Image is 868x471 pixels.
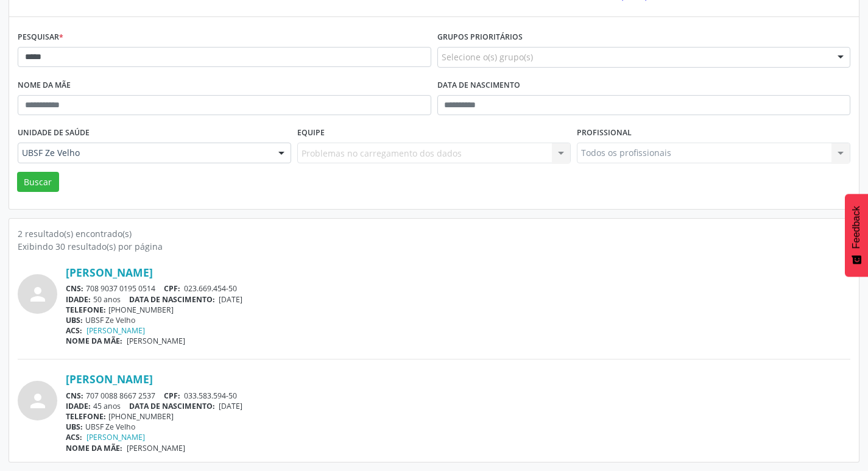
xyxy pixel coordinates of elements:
[66,283,83,294] span: CNS:
[18,76,71,95] label: Nome da mãe
[851,206,862,249] span: Feedback
[27,390,49,412] i: person
[164,283,180,294] span: CPF:
[66,325,82,336] span: ACS:
[66,443,122,453] span: NOME DA MÃE:
[66,422,850,432] div: UBSF Ze Velho
[129,294,215,305] span: DATA DE NASCIMENTO:
[66,294,850,305] div: 50 anos
[164,391,180,401] span: CPF:
[184,283,237,294] span: 023.669.454-50
[66,305,850,315] div: [PHONE_NUMBER]
[184,391,237,401] span: 033.583.594-50
[437,28,523,47] label: Grupos prioritários
[18,227,850,240] div: 2 resultado(s) encontrado(s)
[442,51,533,63] span: Selecione o(s) grupo(s)
[437,76,520,95] label: Data de nascimento
[66,283,850,294] div: 708 9037 0195 0514
[66,315,850,325] div: UBSF Ze Velho
[66,391,850,401] div: 707 0088 8667 2537
[66,401,91,411] span: IDADE:
[66,391,83,401] span: CNS:
[66,372,153,386] a: [PERSON_NAME]
[219,401,242,411] span: [DATE]
[66,315,83,325] span: UBS:
[66,422,83,432] span: UBS:
[66,266,153,279] a: [PERSON_NAME]
[297,124,325,143] label: Equipe
[18,28,63,47] label: Pesquisar
[17,172,59,193] button: Buscar
[127,336,185,346] span: [PERSON_NAME]
[129,401,215,411] span: DATA DE NASCIMENTO:
[22,147,266,159] span: UBSF Ze Velho
[18,124,90,143] label: Unidade de saúde
[66,411,850,422] div: [PHONE_NUMBER]
[66,294,91,305] span: IDADE:
[127,443,185,453] span: [PERSON_NAME]
[86,432,145,442] a: [PERSON_NAME]
[27,283,49,305] i: person
[219,294,242,305] span: [DATE]
[66,336,122,346] span: NOME DA MÃE:
[18,240,850,253] div: Exibindo 30 resultado(s) por página
[66,411,106,422] span: TELEFONE:
[845,194,868,277] button: Feedback - Mostrar pesquisa
[577,124,632,143] label: Profissional
[66,305,106,315] span: TELEFONE:
[66,401,850,411] div: 45 anos
[66,432,82,442] span: ACS:
[86,325,145,336] a: [PERSON_NAME]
